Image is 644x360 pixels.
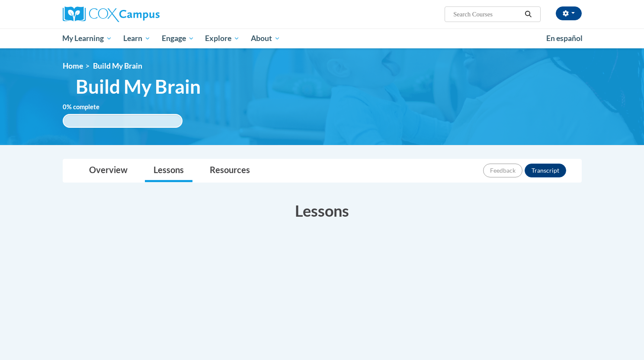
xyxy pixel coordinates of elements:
span: Explore [205,33,240,44]
a: My Learning [57,28,118,48]
button: Transcript [525,164,566,177]
span: Engage [162,33,194,44]
a: En español [541,29,588,47]
button: Feedback [483,164,522,177]
a: Resources [201,159,259,182]
a: About [245,28,286,48]
span: Learn [123,33,151,44]
a: Cox Campus [63,6,227,22]
a: Explore [199,28,245,48]
span: Build My Brain [93,61,142,70]
a: Learn [118,28,156,48]
div: Main menu [50,28,595,48]
h3: Lessons [63,200,582,221]
span: My Learning [62,33,112,44]
img: Cox Campus [63,6,160,22]
a: Home [63,61,83,70]
button: Search [522,9,535,19]
span: 0 [63,103,67,111]
span: About [251,33,280,44]
a: Lessons [145,159,192,182]
a: Overview [80,159,136,182]
button: Account Settings [556,6,582,20]
label: % complete [63,102,112,112]
span: Build My Brain [76,75,201,98]
a: Engage [156,28,200,48]
span: En español [546,34,583,43]
input: Search Courses [452,9,522,19]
